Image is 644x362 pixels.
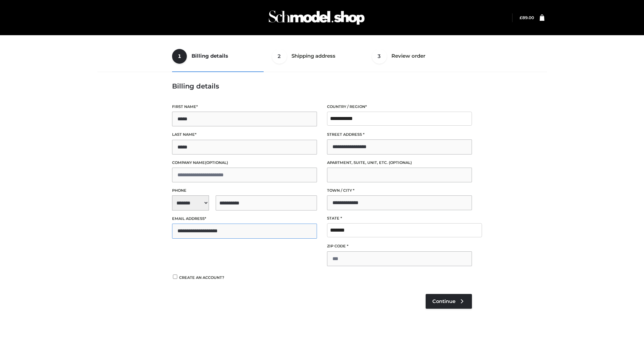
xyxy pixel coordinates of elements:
label: Town / City [327,187,472,194]
label: State [327,215,472,222]
label: Phone [172,187,317,194]
span: Create an account? [179,275,224,280]
bdi: 89.00 [520,15,534,20]
label: Last name [172,131,317,138]
a: Continue [426,294,472,309]
label: Street address [327,131,472,138]
h3: Billing details [172,82,472,90]
span: (optional) [389,160,412,165]
label: First name [172,104,317,110]
input: Create an account? [172,275,178,279]
span: (optional) [205,160,228,165]
label: Email address [172,216,317,222]
label: ZIP Code [327,243,472,249]
span: £ [520,15,522,20]
a: £89.00 [520,15,534,20]
label: Apartment, suite, unit, etc. [327,160,472,166]
img: Schmodel Admin 964 [266,4,367,31]
label: Company name [172,160,317,166]
label: Country / Region [327,104,472,110]
span: Continue [432,298,455,304]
